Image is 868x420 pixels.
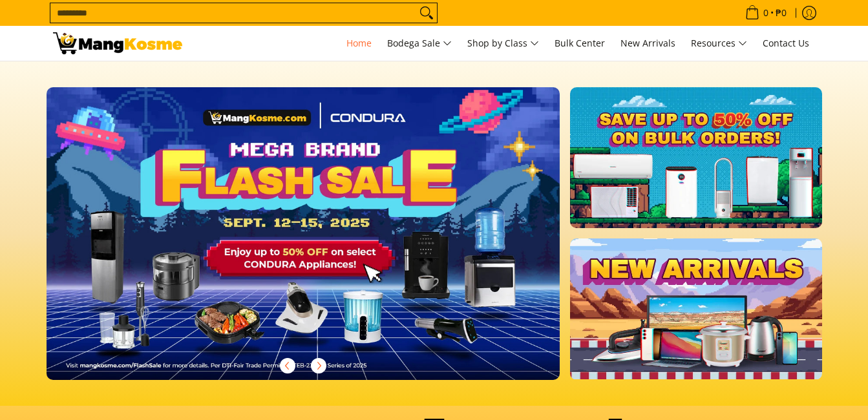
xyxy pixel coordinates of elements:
[467,36,539,52] span: Shop by Class
[381,26,458,61] a: Bodega Sale
[761,8,770,17] span: 0
[741,6,790,20] span: •
[620,37,675,49] span: New Arrivals
[774,8,789,17] span: ₱0
[763,37,809,49] span: Contact Us
[614,26,682,61] a: New Arrivals
[461,26,545,61] a: Shop by Class
[548,26,611,61] a: Bulk Center
[416,3,437,23] button: Search
[684,26,754,61] a: Resources
[195,26,816,61] nav: Main Menu
[756,26,816,61] a: Contact Us
[555,37,605,49] span: Bulk Center
[691,36,747,52] span: Resources
[273,352,302,380] button: Previous
[47,87,560,380] img: Desktop homepage 29339654 2507 42fb b9ff a0650d39e9ed
[346,37,372,49] span: Home
[387,36,452,52] span: Bodega Sale
[340,26,378,61] a: Home
[304,352,333,380] button: Next
[53,32,182,54] img: Mang Kosme: Your Home Appliances Warehouse Sale Partner!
